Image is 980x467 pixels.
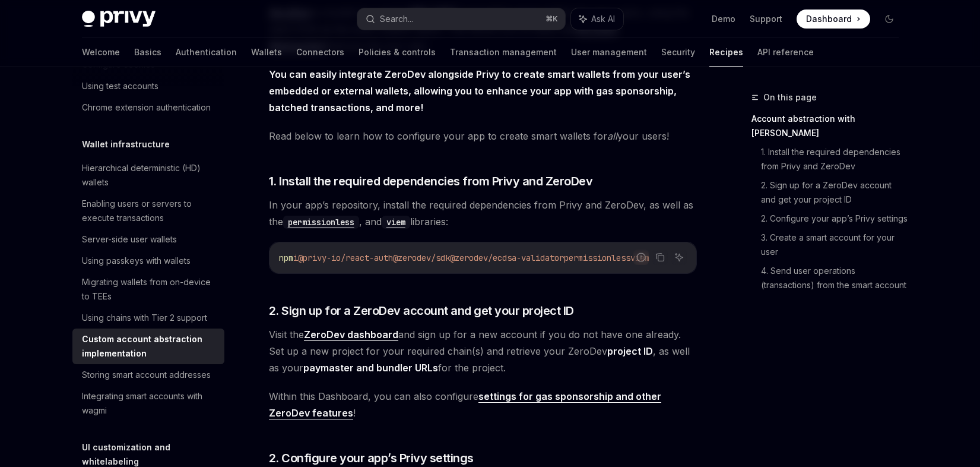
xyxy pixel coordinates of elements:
a: 3. Create a smart account for your user [761,228,908,261]
a: Policies & controls [359,38,436,67]
a: Integrating smart accounts with wagmi [72,386,224,421]
a: Support [750,13,782,25]
a: Transaction management [450,38,557,67]
a: 1. Install the required dependencies from Privy and ZeroDev [761,143,908,176]
a: Hierarchical deterministic (HD) wallets [72,157,224,193]
a: Custom account abstraction implementation [72,329,224,364]
div: Using passkeys with wallets [82,254,191,268]
span: Dashboard [806,13,852,25]
a: Security [661,38,695,67]
span: On this page [763,90,817,105]
div: Hierarchical deterministic (HD) wallets [82,161,217,190]
strong: paymaster and bundler URLs [303,362,438,374]
a: Wallets [251,38,282,67]
a: API reference [757,38,814,67]
a: Using chains with Tier 2 support [72,307,224,329]
div: Server-side user wallets [82,232,177,247]
a: viem [382,216,410,228]
a: Using passkeys with wallets [72,250,224,272]
img: dark logo [82,11,156,27]
a: 4. Send user operations (transactions) from the smart account [761,261,908,295]
button: Toggle dark mode [880,10,899,29]
span: permissionless [564,253,630,263]
a: Storing smart account addresses [72,364,224,386]
strong: ZeroDev dashboard [304,329,398,340]
span: @zerodev/ecdsa-validator [450,253,564,263]
div: Integrating smart accounts with wagmi [82,389,217,418]
button: Ask AI [671,250,687,265]
span: viem [630,253,649,263]
span: Within this Dashboard, you can also configure ! [269,388,697,421]
span: Visit the and sign up for a new account if you do not have one already. Set up a new project for ... [269,326,697,376]
a: 2. Sign up for a ZeroDev account and get your project ID [761,176,908,209]
div: Using chains with Tier 2 support [82,311,207,325]
div: Migrating wallets from on-device to TEEs [82,275,217,304]
span: ⌘ K [545,14,558,24]
a: Demo [712,13,735,25]
span: Read below to learn how to configure your app to create smart wallets for your users! [269,128,697,144]
a: Connectors [296,38,344,67]
div: Chrome extension authentication [82,100,211,115]
span: 1. Install the required dependencies from Privy and ZeroDev [269,173,593,190]
strong: project ID [607,345,653,357]
a: Migrating wallets from on-device to TEEs [72,272,224,307]
div: Using test accounts [82,79,158,93]
span: npm [279,253,293,263]
a: Dashboard [797,10,870,29]
button: Report incorrect code [633,250,649,265]
span: i [293,253,298,263]
a: permissionless [283,216,359,228]
a: ZeroDev dashboard [304,329,398,341]
em: all [607,130,617,142]
code: viem [382,216,410,229]
span: 2. Sign up for a ZeroDev account and get your project ID [269,302,574,319]
button: Ask AI [571,8,623,30]
h5: Wallet infrastructure [82,137,170,152]
button: Copy the contents from the code block [652,250,668,265]
button: Search...⌘K [357,8,565,30]
a: Basics [134,38,161,67]
a: User management [571,38,647,67]
div: Enabling users or servers to execute transactions [82,197,217,225]
div: Storing smart account addresses [82,368,211,382]
span: 2. Configure your app’s Privy settings [269,450,474,466]
a: Welcome [82,38,120,67]
a: Enabling users or servers to execute transactions [72,193,224,229]
span: In your app’s repository, install the required dependencies from Privy and ZeroDev, as well as th... [269,197,697,230]
code: permissionless [283,216,359,229]
div: Custom account abstraction implementation [82,332,217,361]
a: Server-side user wallets [72,229,224,250]
a: Account abstraction with [PERSON_NAME] [751,109,908,143]
a: Recipes [709,38,743,67]
div: Search... [380,12,413,26]
span: @privy-io/react-auth [298,253,393,263]
strong: You can easily integrate ZeroDev alongside Privy to create smart wallets from your user’s embedde... [269,68,690,113]
span: @zerodev/sdk [393,253,450,263]
a: Chrome extension authentication [72,97,224,118]
a: 2. Configure your app’s Privy settings [761,209,908,228]
a: Authentication [176,38,237,67]
span: Ask AI [591,13,615,25]
a: Using test accounts [72,75,224,97]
